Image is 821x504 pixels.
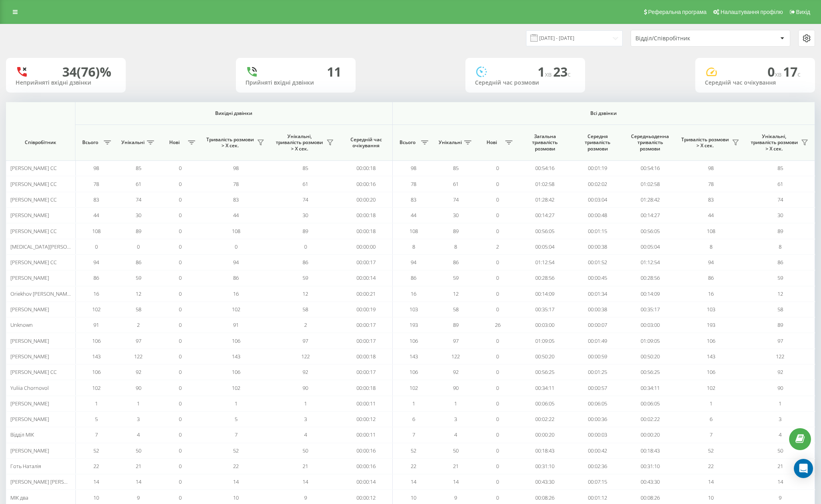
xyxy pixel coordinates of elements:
span: [PERSON_NAME] CC [10,180,57,188]
span: 61 [777,180,783,188]
span: 7 [95,431,98,438]
span: 83 [708,196,714,203]
td: 00:50:20 [519,349,572,364]
td: 00:01:52 [571,255,624,270]
span: 0 [179,196,182,203]
span: Унікальні, тривалість розмови > Х сек. [275,133,324,152]
td: 00:02:22 [519,411,572,427]
span: 106 [92,368,101,376]
div: Прийняті вхідні дзвінки [245,79,346,86]
span: 0 [496,368,499,376]
div: 11 [327,64,341,79]
td: 00:56:05 [624,223,677,239]
span: 98 [93,164,99,172]
span: Всього [397,139,419,146]
td: 00:00:17 [340,255,393,270]
td: 00:00:07 [571,317,624,333]
span: 94 [233,259,239,266]
span: Unknown [10,321,33,328]
span: 0 [496,180,499,188]
span: 3 [779,415,781,423]
span: 0 [496,415,499,423]
span: [MEDICAL_DATA][PERSON_NAME] CC [10,243,96,250]
div: Відділ/Співробітник [635,35,731,42]
td: 00:14:27 [624,208,677,223]
td: 00:00:18 [340,208,393,223]
td: 00:00:59 [571,349,624,364]
span: 86 [233,274,239,281]
div: Неприйняті вхідні дзвінки [16,79,116,86]
td: 00:14:09 [624,286,677,302]
td: 00:28:56 [519,270,572,286]
span: [PERSON_NAME] [10,274,49,281]
span: 122 [134,353,142,360]
span: 94 [708,259,714,266]
span: 0 [235,243,237,250]
td: 00:00:20 [519,427,572,443]
span: 58 [453,306,459,313]
span: 0 [179,306,182,313]
span: [PERSON_NAME] CC [10,164,57,172]
span: 3 [304,415,307,423]
span: 85 [136,164,141,172]
span: 102 [92,384,101,391]
span: 89 [453,227,459,235]
td: 00:00:38 [571,239,624,255]
span: 103 [410,306,418,313]
span: 0 [179,321,182,328]
td: 00:02:22 [624,411,677,427]
span: 83 [233,196,239,203]
td: 01:12:54 [624,255,677,270]
td: 00:00:20 [624,427,677,443]
span: 102 [707,384,715,391]
td: 00:05:04 [519,239,572,255]
span: Вихідні дзвінки [95,110,373,117]
span: 58 [136,306,141,313]
span: 12 [136,290,141,297]
span: Співробітник [13,139,68,146]
span: 5 [235,415,237,423]
span: 0 [496,164,499,172]
span: 4 [137,431,140,438]
span: 74 [136,196,141,203]
td: 00:02:02 [571,176,624,192]
span: 102 [410,384,418,391]
span: Середня тривалість розмови [578,133,617,152]
span: 85 [303,164,308,172]
span: 6 [412,415,415,423]
td: 00:01:25 [571,364,624,380]
span: 94 [93,259,99,266]
span: 122 [301,353,310,360]
span: 30 [136,211,141,219]
span: 61 [453,180,459,188]
span: 89 [777,321,783,328]
td: 00:54:16 [519,160,572,176]
span: 122 [776,353,784,360]
td: 00:00:17 [340,333,393,348]
span: 0 [179,384,182,391]
span: 106 [410,368,418,376]
span: Загальна тривалість розмови [525,133,565,152]
span: 1 [304,400,307,407]
span: 106 [232,368,240,376]
td: 00:00:57 [571,380,624,395]
span: 0 [496,274,499,281]
span: 1 [95,400,98,407]
span: 3 [137,415,140,423]
span: 8 [710,243,712,250]
td: 00:03:00 [519,317,572,333]
span: 0 [179,353,182,360]
span: 0 [496,384,499,391]
div: Середній час очікування [705,79,805,86]
td: 00:06:05 [624,396,677,411]
td: 00:01:34 [571,286,624,302]
span: 90 [453,384,459,391]
span: 2 [137,321,140,328]
span: 92 [453,368,459,376]
span: [PERSON_NAME] CC [10,259,57,266]
span: 92 [136,368,141,376]
span: Унікальні, тривалість розмови > Х сек. [750,133,799,152]
span: 90 [303,384,308,391]
span: 30 [303,211,308,219]
span: 0 [179,164,182,172]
